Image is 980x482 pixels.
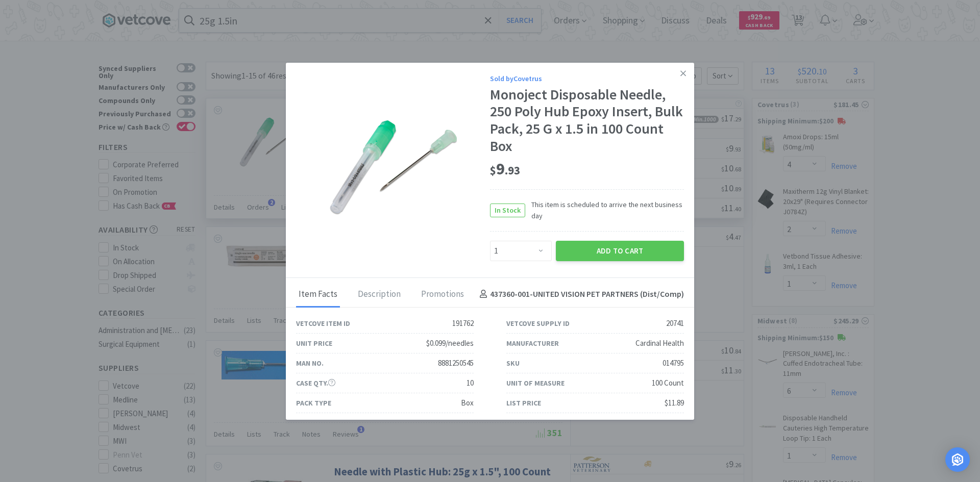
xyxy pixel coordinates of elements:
[506,377,565,389] div: Unit of Measure
[506,358,520,369] div: SKU
[666,317,684,329] div: 20741
[945,447,970,472] div: Open Intercom Messenger
[476,288,684,301] h4: 437360-001 - UNITED VISION PET PARTNERS (Dist/Comp)
[329,103,457,231] img: 7008ffcd54154f6dbf402cf0fb6c2364_20741.png
[296,358,324,369] div: Man No.
[296,318,350,329] div: Vetcove Item ID
[506,397,541,409] div: List Price
[652,377,684,389] div: 100 Count
[525,199,684,222] span: This item is scheduled to arrive the next business day
[491,204,525,217] span: In Stock
[461,397,474,409] div: Box
[467,377,474,389] div: 10
[296,397,331,409] div: Pack Type
[400,418,474,427] a: View onCovetrus's Site
[635,337,684,349] div: Cardinal Health
[490,159,520,179] span: 9
[665,397,684,409] div: $11.89
[556,241,684,261] button: Add to Cart
[490,163,496,177] span: $
[438,357,474,369] div: 8881250545
[296,377,335,389] div: Case Qty.
[505,163,520,177] span: . 93
[506,318,570,329] div: Vetcove Supply ID
[419,282,467,308] div: Promotions
[490,73,684,84] div: Sold by Covetrus
[506,338,559,349] div: Manufacturer
[296,338,332,349] div: Unit Price
[426,337,474,349] div: $0.099/needles
[663,357,684,369] div: 014795
[355,282,403,308] div: Description
[296,417,309,428] div: URL
[452,317,474,329] div: 191762
[296,282,340,308] div: Item Facts
[490,86,684,155] div: Monoject Disposable Needle, 250 Poly Hub Epoxy Insert, Bulk Pack, 25 G x 1.5 in 100 Count Box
